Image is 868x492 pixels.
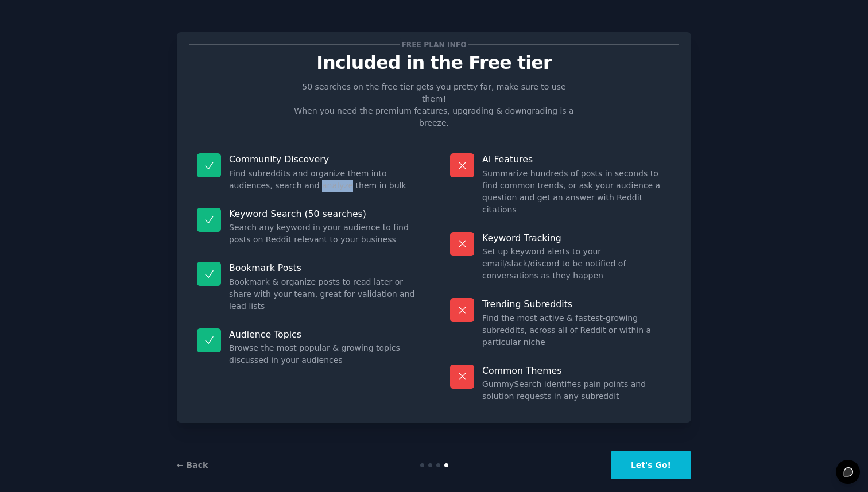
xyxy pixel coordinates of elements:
p: Keyword Search (50 searches) [229,208,418,220]
dd: Find subreddits and organize them into audiences, search and analyze them in bulk [229,168,418,192]
p: Common Themes [482,365,671,377]
dd: Set up keyword alerts to your email/slack/discord to be notified of conversations as they happen [482,246,671,282]
p: Keyword Tracking [482,232,671,244]
dd: GummySearch identifies pain points and solution requests in any subreddit [482,378,671,402]
p: AI Features [482,153,671,165]
p: Audience Topics [229,328,418,340]
dd: Search any keyword in your audience to find posts on Reddit relevant to your business [229,222,418,246]
dd: Bookmark & organize posts to read later or share with your team, great for validation and lead lists [229,276,418,312]
dd: Find the most active & fastest-growing subreddits, across all of Reddit or within a particular niche [482,312,671,348]
p: Trending Subreddits [482,298,671,310]
a: ← Back [177,460,208,470]
span: Free plan info [400,38,468,51]
p: Community Discovery [229,153,418,165]
button: Let's Go! [611,451,691,479]
p: Included in the Free tier [189,53,679,73]
dd: Browse the most popular & growing topics discussed in your audiences [229,342,418,366]
p: 50 searches on the free tier gets you pretty far, make sure to use them! When you need the premiu... [289,81,579,129]
p: Bookmark Posts [229,262,418,274]
dd: Summarize hundreds of posts in seconds to find common trends, or ask your audience a question and... [482,168,671,216]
